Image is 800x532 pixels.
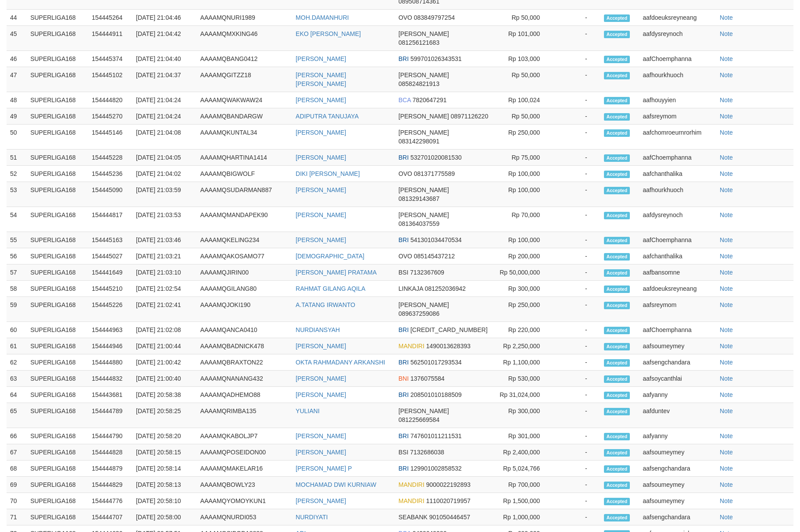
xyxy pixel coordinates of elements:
[296,30,361,37] a: EKO [PERSON_NAME]
[604,171,630,178] span: Accepted
[7,281,27,297] td: 58
[399,416,439,423] span: 081225669584
[493,354,553,371] td: Rp 1,100,000
[493,248,553,264] td: Rp 200,000
[27,108,88,125] td: SUPERLIGA168
[720,30,733,37] a: Note
[411,55,462,62] span: 599701026343531
[553,281,600,297] td: -
[493,297,553,322] td: Rp 250,000
[27,51,88,67] td: SUPERLIGA168
[553,166,600,182] td: -
[132,92,197,108] td: [DATE] 21:04:24
[88,338,132,354] td: 154444946
[197,232,293,248] td: AAAAMQKELING234
[399,253,412,260] span: OVO
[604,343,630,350] span: Accepted
[604,72,630,79] span: Accepted
[27,125,88,150] td: SUPERLIGA168
[132,26,197,51] td: [DATE] 21:04:42
[493,182,553,207] td: Rp 100,000
[88,51,132,67] td: 154445374
[720,186,733,193] a: Note
[7,297,27,322] td: 59
[88,248,132,264] td: 154445027
[399,80,439,87] span: 085824821913
[296,129,346,136] a: [PERSON_NAME]
[639,232,716,248] td: aafChoemphanna
[399,285,423,292] span: LINKAJA
[7,264,27,281] td: 57
[604,327,630,334] span: Accepted
[553,322,600,338] td: -
[493,166,553,182] td: Rp 100,000
[27,232,88,248] td: SUPERLIGA168
[197,264,293,281] td: AAAAMQJIRIN00
[27,371,88,387] td: SUPERLIGA168
[639,297,716,322] td: aafsreymom
[132,281,197,297] td: [DATE] 21:02:54
[414,253,455,260] span: 085145437212
[197,166,293,182] td: AAAAMQBIGWOLF
[399,301,449,308] span: [PERSON_NAME]
[27,248,88,264] td: SUPERLIGA168
[553,125,600,150] td: -
[399,170,412,177] span: OVO
[639,248,716,264] td: aafchanthalika
[296,432,346,439] a: [PERSON_NAME]
[604,113,630,121] span: Accepted
[411,391,462,398] span: 208501010188509
[88,297,132,322] td: 154445226
[296,96,346,104] a: [PERSON_NAME]
[399,310,439,317] span: 089637259086
[604,31,630,38] span: Accepted
[132,387,197,403] td: [DATE] 20:58:38
[27,92,88,108] td: SUPERLIGA168
[720,170,733,177] a: Note
[399,359,409,366] span: BRI
[197,281,293,297] td: AAAAMQGILANG80
[88,150,132,166] td: 154445228
[296,407,319,414] a: YULIANI
[553,371,600,387] td: -
[399,71,449,79] span: [PERSON_NAME]
[720,514,733,521] a: Note
[604,97,630,104] span: Accepted
[720,253,733,260] a: Note
[639,51,716,67] td: aafChoemphanna
[27,354,88,371] td: SUPERLIGA168
[7,182,27,207] td: 53
[493,67,553,92] td: Rp 50,000
[553,248,600,264] td: -
[720,497,733,504] a: Note
[27,150,88,166] td: SUPERLIGA168
[493,108,553,125] td: Rp 50,000
[27,10,88,26] td: SUPERLIGA168
[604,56,630,63] span: Accepted
[197,125,293,150] td: AAAAMQKUNTAL34
[296,71,346,87] a: [PERSON_NAME] [PERSON_NAME]
[493,403,553,428] td: Rp 300,000
[720,465,733,472] a: Note
[720,236,733,243] a: Note
[553,403,600,428] td: -
[132,297,197,322] td: [DATE] 21:02:41
[639,26,716,51] td: aafdysreynoch
[197,248,293,264] td: AAAAMQAKOSAMO77
[296,186,346,193] a: [PERSON_NAME]
[296,154,346,161] a: [PERSON_NAME]
[399,55,409,62] span: BRI
[553,26,600,51] td: -
[88,26,132,51] td: 154444911
[720,359,733,366] a: Note
[88,371,132,387] td: 154444832
[7,166,27,182] td: 52
[720,481,733,488] a: Note
[132,322,197,338] td: [DATE] 21:02:08
[399,326,409,333] span: BRI
[88,125,132,150] td: 154445146
[296,301,355,308] a: A.TATANG IRWANTO
[399,269,409,276] span: BSI
[399,220,439,227] span: 081364037559
[639,150,716,166] td: aafChoemphanna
